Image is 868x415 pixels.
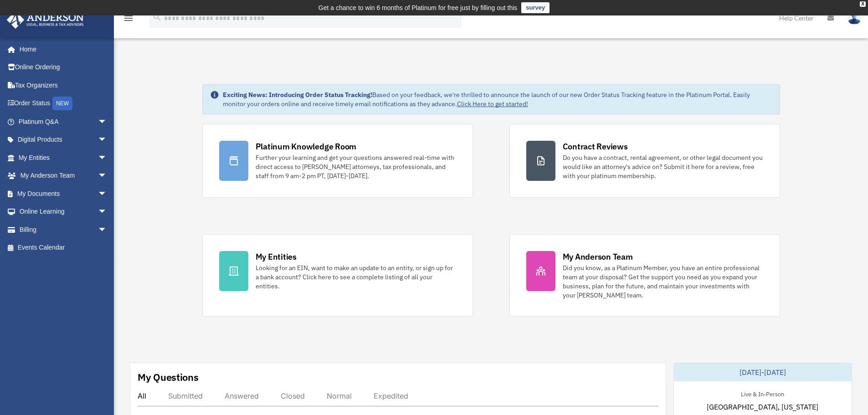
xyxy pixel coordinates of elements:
[509,124,780,198] a: Contract Reviews Do you have a contract, rental agreement, or other legal document you would like...
[52,97,72,110] div: NEW
[98,203,116,221] span: arrow_drop_down
[6,76,121,94] a: Tax Organizers
[123,16,134,24] a: menu
[457,100,528,108] a: Click Here to get started!
[152,12,162,22] i: search
[327,391,352,400] div: Normal
[6,40,116,58] a: Home
[563,263,763,300] div: Did you know, as a Platinum Member, you have an entire professional team at your disposal? Get th...
[521,2,550,13] a: survey
[98,149,116,167] span: arrow_drop_down
[281,391,305,400] div: Closed
[318,2,518,13] div: Get a chance to win 6 months of Platinum for free just by filling out this
[256,251,297,262] div: My Entities
[98,184,116,203] span: arrow_drop_down
[6,167,121,185] a: My Anderson Teamarrow_drop_down
[256,141,357,152] div: Platinum Knowledge Room
[847,11,861,25] img: User Pic
[860,1,866,7] div: close
[256,263,456,291] div: Looking for an EIN, want to make an update to an entity, or sign up for a bank account? Click her...
[138,391,146,400] div: All
[509,234,780,317] a: My Anderson Team Did you know, as a Platinum Member, you have an entire professional team at your...
[202,234,473,317] a: My Entities Looking for an EIN, want to make an update to an entity, or sign up for a bank accoun...
[6,58,121,77] a: Online Ordering
[6,239,121,257] a: Events Calendar
[563,251,633,262] div: My Anderson Team
[223,91,372,99] strong: Exciting News: Introducing Order Status Tracking!
[734,389,791,398] div: Live & In-Person
[6,131,121,149] a: Digital Productsarrow_drop_down
[202,124,473,198] a: Platinum Knowledge Room Further your learning and get your questions answered real-time with dire...
[6,184,121,203] a: My Documentsarrow_drop_down
[674,363,852,381] div: [DATE]-[DATE]
[223,90,772,108] div: Based on your feedback, we're thrilled to announce the launch of our new Order Status Tracking fe...
[6,113,121,131] a: Platinum Q&Aarrow_drop_down
[563,153,763,180] div: Do you have a contract, rental agreement, or other legal document you would like an attorney's ad...
[6,149,121,167] a: My Entitiesarrow_drop_down
[98,167,116,185] span: arrow_drop_down
[168,391,203,400] div: Submitted
[225,391,259,400] div: Answered
[138,370,199,384] div: My Questions
[6,220,121,239] a: Billingarrow_drop_down
[6,203,121,221] a: Online Learningarrow_drop_down
[374,391,408,400] div: Expedited
[563,141,628,152] div: Contract Reviews
[98,131,116,149] span: arrow_drop_down
[98,220,116,239] span: arrow_drop_down
[6,94,121,113] a: Order StatusNEW
[123,13,134,24] i: menu
[98,113,116,131] span: arrow_drop_down
[4,11,87,29] img: Anderson Advisors Platinum Portal
[256,153,456,180] div: Further your learning and get your questions answered real-time with direct access to [PERSON_NAM...
[707,401,818,412] span: [GEOGRAPHIC_DATA], [US_STATE]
